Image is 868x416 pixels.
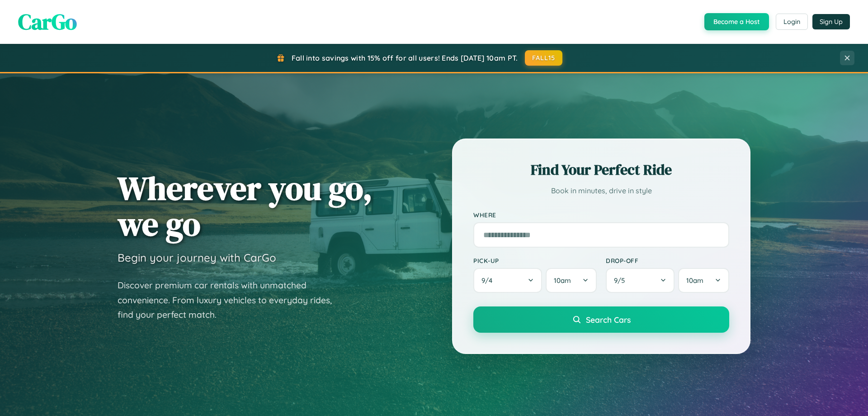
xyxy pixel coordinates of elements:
[481,276,497,285] span: 9 / 4
[678,268,729,293] button: 10am
[586,315,631,325] span: Search Cars
[776,14,808,30] button: Login
[473,268,542,293] button: 9/4
[292,53,518,62] span: Fall into savings with 15% off for all users! Ends [DATE] 10am PT.
[614,276,629,285] span: 9 / 5
[473,211,729,219] label: Where
[118,170,373,242] h1: Wherever you go, we go
[606,268,675,293] button: 9/5
[812,14,850,29] button: Sign Up
[118,251,276,264] h3: Begin your journey with CarGo
[546,268,597,293] button: 10am
[18,7,77,37] span: CarGo
[606,257,729,264] label: Drop-off
[704,13,769,30] button: Become a Host
[473,160,729,180] h2: Find Your Perfect Ride
[473,306,729,333] button: Search Cars
[525,50,563,66] button: FALL15
[473,184,729,197] p: Book in minutes, drive in style
[118,278,344,322] p: Discover premium car rentals with unmatched convenience. From luxury vehicles to everyday rides, ...
[686,276,703,285] span: 10am
[473,257,597,264] label: Pick-up
[554,276,571,285] span: 10am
